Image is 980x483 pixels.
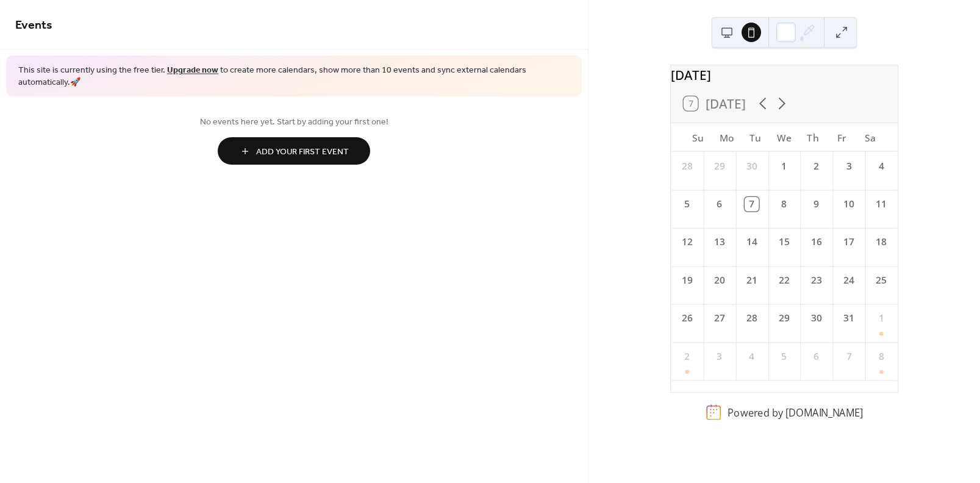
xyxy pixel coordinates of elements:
[745,349,759,363] div: 4
[842,349,856,363] div: 7
[745,197,759,211] div: 7
[15,137,573,165] a: Add Your First Event
[745,311,759,325] div: 28
[680,273,694,287] div: 19
[777,197,791,211] div: 8
[809,159,823,173] div: 2
[874,159,889,173] div: 4
[745,235,759,249] div: 14
[680,349,694,363] div: 2
[15,13,52,37] span: Events
[745,159,759,173] div: 30
[680,311,694,325] div: 26
[777,311,791,325] div: 29
[18,65,570,88] span: This site is currently using the free tier. to create more calendars, show more than 10 events an...
[799,123,828,152] div: Th
[842,197,856,211] div: 10
[809,235,823,249] div: 16
[712,159,726,173] div: 29
[874,273,889,287] div: 25
[712,235,726,249] div: 13
[741,123,770,152] div: Tu
[218,137,370,165] button: Add Your First Event
[777,235,791,249] div: 15
[712,273,726,287] div: 20
[712,123,741,152] div: Mo
[809,197,823,211] div: 9
[809,311,823,325] div: 30
[809,349,823,363] div: 6
[671,65,898,84] div: [DATE]
[745,273,759,287] div: 21
[680,235,694,249] div: 12
[712,197,726,211] div: 6
[874,311,889,325] div: 1
[874,349,889,363] div: 8
[770,123,798,152] div: We
[777,349,791,363] div: 5
[680,197,694,211] div: 5
[684,123,712,152] div: Su
[777,273,791,287] div: 22
[842,273,856,287] div: 24
[842,311,856,325] div: 31
[167,62,218,79] a: Upgrade now
[874,197,889,211] div: 11
[256,146,349,159] span: Add Your First Event
[15,116,573,129] span: No events here yet. Start by adding your first one!
[712,349,726,363] div: 3
[712,311,726,325] div: 27
[842,235,856,249] div: 17
[728,406,863,419] div: Powered by
[874,235,889,249] div: 18
[828,123,856,152] div: Fr
[856,123,885,152] div: Sa
[777,159,791,173] div: 1
[842,159,856,173] div: 3
[680,159,694,173] div: 28
[809,273,823,287] div: 23
[785,406,863,419] a: [DOMAIN_NAME]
